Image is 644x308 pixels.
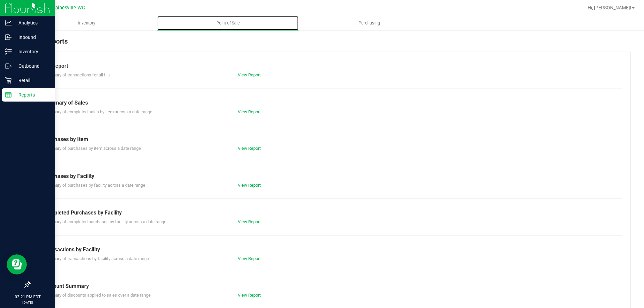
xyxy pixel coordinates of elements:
a: Purchasing [299,16,440,30]
div: Summary of Sales [43,99,617,107]
a: View Report [238,183,261,188]
a: Inventory [16,16,157,30]
span: Purchasing [350,20,389,26]
inline-svg: Inbound [5,34,12,41]
span: Summary of transactions by facility across a date range [43,256,149,261]
p: Reports [12,91,52,99]
inline-svg: Retail [5,77,12,84]
div: Discount Summary [43,282,617,290]
span: Inventory [69,20,104,26]
inline-svg: Analytics [5,19,12,26]
span: Summary of discounts applied to sales over a date range [43,293,151,298]
span: Summary of purchases by item across a date range [43,146,141,151]
a: View Report [238,146,261,151]
span: Summary of transactions for all tills [43,72,111,77]
inline-svg: Inventory [5,48,12,55]
span: Summary of completed purchases by facility across a date range [43,219,166,224]
p: Inventory [12,48,52,56]
div: POS Reports [30,36,631,52]
p: Outbound [12,62,52,70]
p: Analytics [12,19,52,27]
inline-svg: Outbound [5,63,12,69]
a: View Report [238,256,261,261]
span: Hi, [PERSON_NAME]! [588,5,631,10]
p: Retail [12,76,52,84]
inline-svg: Reports [5,91,12,98]
span: Summary of completed sales by item across a date range [43,109,152,114]
p: Inbound [12,33,52,41]
span: Point of Sale [207,20,249,26]
p: 03:21 PM EDT [3,294,52,300]
div: Till Report [43,62,617,70]
span: Summary of purchases by facility across a date range [43,183,145,188]
a: View Report [238,293,261,298]
a: View Report [238,72,261,77]
a: View Report [238,109,261,114]
span: Gainesville WC [52,5,85,11]
div: Purchases by Facility [43,172,617,180]
p: [DATE] [3,300,52,305]
div: Transactions by Facility [43,246,617,254]
div: Purchases by Item [43,135,617,143]
a: View Report [238,219,261,224]
iframe: Resource center [7,254,27,274]
div: Completed Purchases by Facility [43,209,617,217]
a: Point of Sale [157,16,299,30]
